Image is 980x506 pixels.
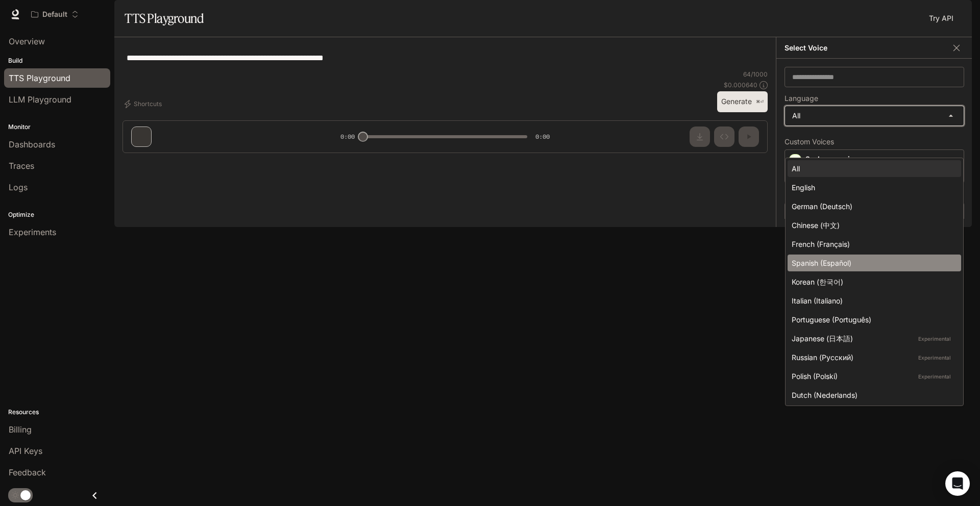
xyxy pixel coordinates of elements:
[792,390,953,400] div: Dutch (Nederlands)
[916,372,953,381] p: Experimental
[792,163,953,174] div: All
[792,258,953,268] div: Spanish (Español)
[916,353,953,362] p: Experimental
[792,182,953,193] div: English
[792,371,953,382] div: Polish (Polski)
[792,314,953,325] div: Portuguese (Português)
[792,276,953,287] div: Korean (한국어)
[792,295,953,306] div: Italian (Italiano)
[792,333,953,344] div: Japanese (日本語)
[792,352,953,363] div: Russian (Русский)
[916,334,953,343] p: Experimental
[792,239,953,249] div: French (Français)
[792,201,953,212] div: German (Deutsch)
[792,220,953,231] div: Chinese (中文)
